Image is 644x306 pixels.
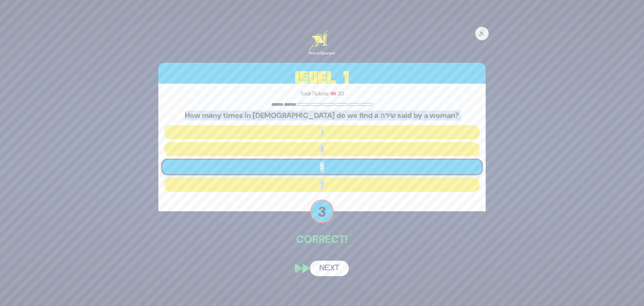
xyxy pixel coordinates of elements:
[164,90,480,98] p: Total Tickets: 🎟️ 20
[475,27,489,40] button: 🔊
[164,111,480,120] h5: How many times in [DEMOGRAPHIC_DATA] do we find a שירה said by a woman?
[164,125,480,139] button: 1
[158,63,486,93] h3: Level 1
[158,231,486,247] p: Correct!
[164,178,480,192] button: 7
[309,30,328,50] img: Artscroll
[310,261,349,276] button: Next
[309,50,335,56] div: Proud Sponsor
[164,142,480,156] button: 2
[161,159,483,175] button: 3
[310,200,334,223] p: 3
